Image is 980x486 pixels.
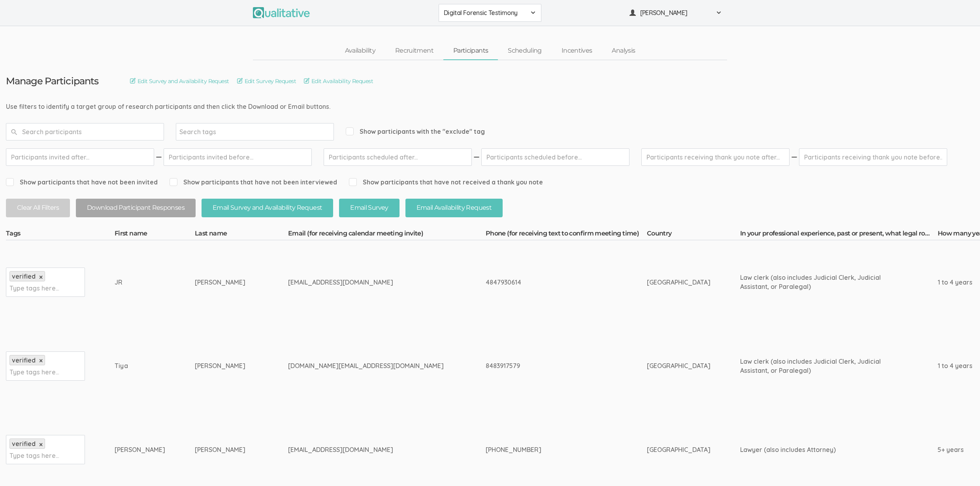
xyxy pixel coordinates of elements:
[179,127,229,137] input: Search tags
[324,148,472,166] input: Participants scheduled after...
[304,77,373,85] a: Edit Availability Request
[498,42,552,59] a: Scheduling
[195,361,258,370] div: [PERSON_NAME]
[6,229,115,240] th: Tags
[641,148,790,166] input: Participants receiving thank you note after...
[385,42,443,59] a: Recruitment
[439,4,541,22] button: Digital Forensic Testimony
[12,272,36,280] span: verified
[39,357,43,364] a: ×
[6,199,70,217] button: Clear All Filters
[6,148,154,166] input: Participants invited after...
[346,127,485,136] span: Show participants with the "exclude" tag
[115,361,165,370] div: Tiya
[76,199,196,217] button: Download Participant Responses
[164,148,312,166] input: Participants invited before...
[473,148,481,166] img: dash.svg
[647,361,710,370] div: [GEOGRAPHIC_DATA]
[115,445,165,454] div: [PERSON_NAME]
[9,367,59,377] input: Type tags here...
[202,199,333,217] button: Email Survey and Availability Request
[640,8,711,17] span: [PERSON_NAME]
[195,278,258,287] div: [PERSON_NAME]
[740,445,908,454] div: Lawyer (also includes Attorney)
[237,77,296,85] a: Edit Survey Request
[6,178,158,187] span: Show participants that have not been invited
[195,445,258,454] div: [PERSON_NAME]
[9,283,59,293] input: Type tags here...
[170,178,337,187] span: Show participants that have not been interviewed
[602,42,645,59] a: Analysis
[740,357,908,375] div: Law clerk (also includes Judicial Clerk, Judicial Assistant, or Paralegal)
[6,123,164,140] input: Search participants
[740,229,938,240] th: In your professional experience, past or present, what legal role did you primarily hold?
[486,445,617,454] div: [PHONE_NUMBER]
[444,8,526,17] span: Digital Forensic Testimony
[9,450,59,461] input: Type tags here...
[647,229,740,240] th: Country
[253,7,310,18] img: Qualitative
[12,440,36,448] span: verified
[486,229,647,240] th: Phone (for receiving text to confirm meeting time)
[486,361,617,370] div: 8483917579
[288,445,456,454] div: [EMAIL_ADDRESS][DOMAIN_NAME]
[647,278,710,287] div: [GEOGRAPHIC_DATA]
[339,199,399,217] button: Email Survey
[12,356,36,364] span: verified
[443,42,498,59] a: Participants
[799,148,947,166] input: Participants receiving thank you note before...
[405,199,503,217] button: Email Availability Request
[155,148,163,166] img: dash.svg
[288,229,486,240] th: Email (for receiving calendar meeting invite)
[790,148,798,166] img: dash.svg
[6,76,98,86] h3: Manage Participants
[481,148,629,166] input: Participants scheduled before...
[647,445,710,454] div: [GEOGRAPHIC_DATA]
[115,278,165,287] div: JR
[349,178,543,187] span: Show participants that have not received a thank you note
[195,229,288,240] th: Last name
[740,273,908,291] div: Law clerk (also includes Judicial Clerk, Judicial Assistant, or Paralegal)
[130,77,229,85] a: Edit Survey and Availability Request
[486,278,617,287] div: 4847930614
[39,274,43,281] a: ×
[39,441,43,448] a: ×
[624,4,727,22] button: [PERSON_NAME]
[288,278,456,287] div: [EMAIL_ADDRESS][DOMAIN_NAME]
[552,42,602,59] a: Incentives
[288,361,456,370] div: [DOMAIN_NAME][EMAIL_ADDRESS][DOMAIN_NAME]
[115,229,195,240] th: First name
[940,448,980,486] iframe: Chat Widget
[335,42,385,59] a: Availability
